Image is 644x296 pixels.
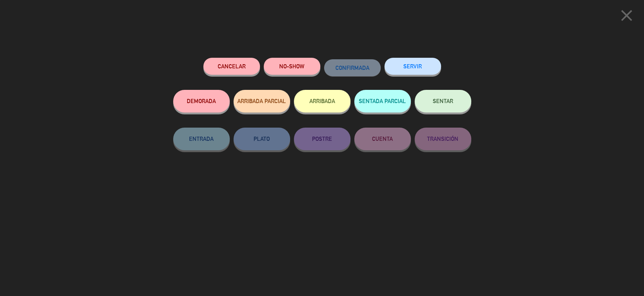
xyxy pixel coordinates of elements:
[324,59,381,76] button: CONFIRMADA
[384,58,441,75] button: SERVIR
[617,6,636,25] i: close
[615,6,638,28] button: close
[237,98,286,104] span: ARRIBADA PARCIAL
[415,128,471,150] button: TRANSICIÓN
[415,90,471,113] button: SENTAR
[234,90,290,113] button: ARRIBADA PARCIAL
[354,90,411,113] button: SENTADA PARCIAL
[203,58,260,75] button: Cancelar
[433,98,453,104] span: SENTAR
[294,128,350,150] button: POSTRE
[264,58,320,75] button: NO-SHOW
[294,90,350,113] button: ARRIBADA
[173,90,230,113] button: DEMORADA
[173,128,230,150] button: ENTRADA
[354,128,411,150] button: CUENTA
[335,65,369,71] span: CONFIRMADA
[234,128,290,150] button: PLATO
